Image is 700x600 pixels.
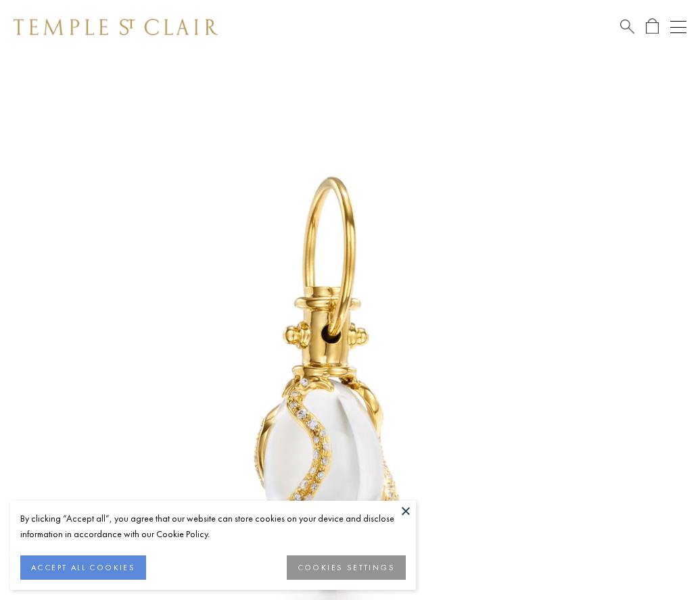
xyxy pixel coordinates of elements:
[670,19,686,35] button: Open navigation
[20,511,406,542] div: By clicking “Accept all”, you agree that our website can store cookies on your device and disclos...
[646,18,659,35] a: Open Shopping Bag
[20,555,146,580] button: ACCEPT ALL COOKIES
[620,18,634,35] a: Search
[14,19,218,35] img: Temple St. Clair
[287,555,406,580] button: COOKIES SETTINGS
